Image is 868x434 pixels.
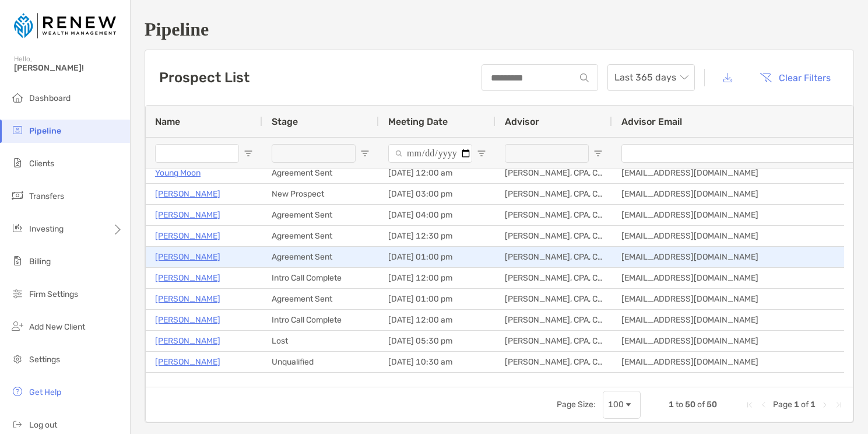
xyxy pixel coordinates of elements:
span: Dashboard [29,93,71,103]
div: First Page [745,400,754,409]
img: investing icon [10,221,24,235]
button: Clear Filters [751,65,839,90]
span: Advisor Email [621,116,682,127]
div: [DATE] 01:00 pm [379,289,496,309]
img: firm-settings icon [10,286,24,300]
a: [PERSON_NAME] [155,250,220,264]
input: Meeting Date Filter Input [388,144,472,163]
span: Clients [29,159,54,169]
div: Next Page [820,400,830,409]
div: New Prospect [262,184,379,204]
div: [PERSON_NAME], CPA, CFP® [496,247,612,267]
button: Open Filter Menu [477,149,486,158]
div: [DATE] 01:00 pm [379,247,496,267]
div: Intro Call Complete [262,268,379,288]
img: logout icon [10,417,24,431]
a: [PERSON_NAME] [155,376,220,390]
a: [PERSON_NAME] [155,355,220,369]
button: Open Filter Menu [593,149,603,158]
img: input icon [580,73,589,82]
div: Page Size: [557,400,596,409]
button: Open Filter Menu [360,149,370,158]
div: Agreement Sent [262,205,379,225]
button: Open Filter Menu [244,149,253,158]
img: settings icon [10,352,24,366]
span: Get Help [29,387,61,397]
div: [PERSON_NAME], CPA, CFP® [496,184,612,204]
span: Transfers [29,191,64,201]
img: clients icon [10,156,24,170]
div: [DATE] 12:00 am [379,163,496,183]
a: [PERSON_NAME] [155,292,220,306]
a: [PERSON_NAME] [155,313,220,327]
span: Firm Settings [29,289,78,299]
div: Lost [262,331,379,351]
span: Investing [29,224,64,234]
span: Log out [29,420,57,430]
span: Settings [29,355,60,365]
span: 1 [669,400,674,409]
div: [PERSON_NAME], CPA, CFP® [496,268,612,288]
span: of [697,400,705,409]
div: [PERSON_NAME], CPA, CFP® [496,205,612,225]
div: [PERSON_NAME], CPA, CFP® [496,373,612,393]
div: Agreement Sent [262,163,379,183]
div: [DATE] 05:30 pm [379,331,496,351]
div: [PERSON_NAME], CPA, CFP® [496,331,612,351]
div: [DATE] 04:00 pm [379,205,496,225]
a: [PERSON_NAME] [155,334,220,348]
div: Agreement Sent [262,289,379,309]
a: [PERSON_NAME] [155,208,220,222]
img: add_new_client icon [10,319,24,333]
a: [PERSON_NAME] [155,229,220,243]
input: Name Filter Input [155,144,239,163]
span: Last 365 days [614,65,688,90]
div: Unqualified [262,352,379,372]
div: [DATE] 10:30 am [379,352,496,372]
img: pipeline icon [10,123,24,137]
span: of [801,400,809,409]
span: Page [773,400,792,409]
span: Name [155,116,180,127]
div: [PERSON_NAME], CPA, CFP® [496,163,612,183]
div: 100 [608,400,624,409]
span: to [676,400,683,409]
div: [DATE] 12:00 pm [379,268,496,288]
div: [PERSON_NAME], CPA, CFP® [496,226,612,246]
span: Advisor [505,116,539,127]
img: transfers icon [10,188,24,202]
div: Intro Call Complete [262,310,379,330]
div: Page Size [603,391,641,419]
span: [PERSON_NAME]! [14,63,123,73]
div: [DATE] 12:00 am [379,310,496,330]
span: Stage [272,116,298,127]
div: [PERSON_NAME], CPA, CFP® [496,310,612,330]
img: billing icon [10,254,24,268]
div: [DATE] 05:00 pm [379,373,496,393]
span: Meeting Date [388,116,448,127]
img: dashboard icon [10,90,24,104]
a: [PERSON_NAME] [155,271,220,285]
span: 50 [685,400,695,409]
span: Billing [29,257,51,267]
h3: Prospect List [159,69,249,86]
div: Previous Page [759,400,768,409]
div: New Prospect [262,373,379,393]
div: [PERSON_NAME], CPA, CFP® [496,352,612,372]
span: 1 [794,400,799,409]
div: Agreement Sent [262,226,379,246]
div: [DATE] 03:00 pm [379,184,496,204]
div: Agreement Sent [262,247,379,267]
div: Last Page [834,400,844,409]
div: [DATE] 12:30 pm [379,226,496,246]
a: [PERSON_NAME] [155,187,220,201]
